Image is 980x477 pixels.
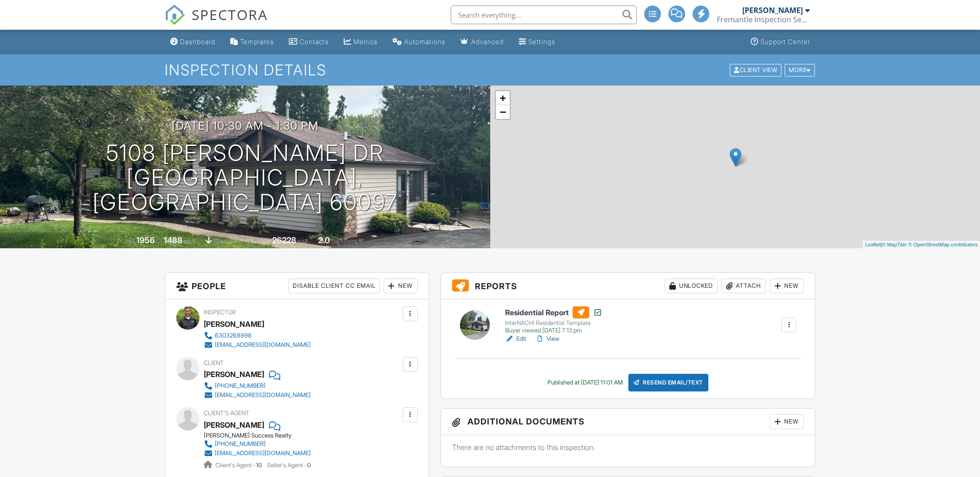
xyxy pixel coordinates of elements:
div: [EMAIL_ADDRESS][DOMAIN_NAME] [215,450,311,457]
div: Buyer viewed [DATE] 7:13 pm [505,327,602,334]
a: Leaflet [865,242,880,247]
h3: [DATE] 10:30 am - 1:30 pm [172,119,319,132]
a: © OpenStreetMap contributors [908,242,978,247]
div: [PERSON_NAME] [204,367,264,381]
a: Zoom in [496,91,510,105]
a: [PERSON_NAME] [204,418,264,432]
span: bathrooms [331,238,358,245]
div: New [770,414,804,429]
a: [EMAIL_ADDRESS][DOMAIN_NAME] [204,391,311,400]
span: Inspector [204,309,236,316]
div: Unlocked [665,278,718,293]
div: 2.0 [318,235,330,245]
a: View [535,334,560,344]
a: Metrics [340,33,381,51]
span: Lot Size [251,238,271,245]
div: Client View [730,64,781,76]
h3: Reports [441,273,815,299]
div: New [770,278,804,293]
input: Search everything... [451,6,637,24]
a: [EMAIL_ADDRESS][DOMAIN_NAME] [204,340,311,350]
h3: People [165,273,429,299]
div: 1488 [164,235,182,245]
div: [EMAIL_ADDRESS][DOMAIN_NAME] [215,341,311,349]
a: Edit [505,334,526,344]
div: Contacts [300,38,329,46]
div: Dashboard [180,38,215,46]
span: Client's Agent [204,410,249,417]
a: Settings [515,33,559,51]
a: Advanced [457,33,507,51]
a: Contacts [285,33,333,51]
div: Disable Client CC Email [288,278,380,293]
strong: 0 [307,462,311,469]
div: [PHONE_NUMBER] [215,440,266,448]
a: Support Center [747,33,814,51]
div: More [785,64,815,76]
div: 1956 [136,235,155,245]
div: 26228 [272,235,296,245]
span: Client [204,359,224,366]
div: New [384,278,418,293]
a: Residential Report InterNACHI Residential Template Buyer viewed [DATE] 7:13 pm [505,306,602,334]
span: Built [125,238,135,245]
a: Templates [227,33,278,51]
span: Client's Agent - [215,462,263,469]
div: Fremantle Inspection Services [717,15,810,24]
div: [PERSON_NAME] Success Realty [204,432,318,439]
a: Client View [729,66,784,73]
div: 6303268998 [215,332,252,339]
a: [PHONE_NUMBER] [204,439,311,449]
span: Seller's Agent - [267,462,311,469]
a: Automations (Advanced) [389,33,449,51]
a: Dashboard [167,33,219,51]
a: SPECTORA [165,13,268,32]
div: Settings [528,38,555,46]
div: [PERSON_NAME] [742,6,803,15]
h3: Additional Documents [441,409,815,435]
h1: Inspection Details [165,62,816,78]
a: [EMAIL_ADDRESS][DOMAIN_NAME] [204,449,311,458]
span: sq.ft. [298,238,309,245]
a: 6303268998 [204,331,311,340]
div: Advanced [471,38,504,46]
img: The Best Home Inspection Software - Spectora [165,5,185,25]
span: crawlspace [213,238,242,245]
div: | [863,241,980,249]
div: [EMAIL_ADDRESS][DOMAIN_NAME] [215,391,311,399]
div: InterNACHI Residential Template [505,319,602,327]
a: © MapTiler [882,242,907,247]
span: sq. ft. [184,238,197,245]
div: Published at [DATE] 11:01 AM [547,379,623,386]
div: [PERSON_NAME] [204,317,264,331]
a: Zoom out [496,105,510,119]
div: Support Center [760,38,810,46]
span: SPECTORA [192,5,268,24]
h1: 5108 [PERSON_NAME] Dr [GEOGRAPHIC_DATA], [GEOGRAPHIC_DATA] 60097 [15,141,475,214]
div: [PHONE_NUMBER] [215,382,266,390]
h6: Residential Report [505,306,602,318]
div: Resend Email/Text [628,374,708,391]
strong: 10 [256,462,262,469]
div: Attach [721,278,766,293]
a: [PHONE_NUMBER] [204,381,311,391]
div: Automations [404,38,446,46]
p: There are no attachments to this inspection. [452,442,804,452]
div: Metrics [353,38,378,46]
div: Templates [240,38,274,46]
